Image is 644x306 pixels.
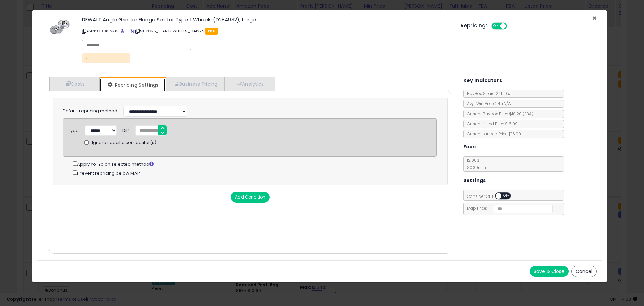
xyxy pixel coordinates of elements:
[122,125,130,134] div: Diff:
[50,17,70,37] img: 41oG0jNDjnL._SL60_.jpg
[464,121,518,127] span: Current Listed Price: $16.99
[592,13,597,23] span: ×
[73,169,437,177] div: Prevent repricing below MAP
[464,111,533,117] span: Current Buybox Price:
[461,23,487,28] h5: Repricing:
[463,76,502,85] h5: Key Indicators
[205,28,218,35] span: FBA
[82,26,450,36] p: ASIN: B00081NR88 | SKU: ORS_FLANGEWHEELS_041225
[82,53,130,63] p: A+
[464,91,510,96] span: BuyBox Share 24h: 0%
[166,77,225,91] a: Business Pricing
[73,160,437,168] div: Apply Yo-Yo on selected method
[92,140,156,146] span: Ignore specific competitor(s)
[130,28,134,34] a: Your listing only
[464,205,553,211] span: Map Price:
[121,28,124,34] a: BuyBox page
[49,77,100,91] a: Costs
[63,108,118,114] label: Default repricing method:
[231,192,270,203] button: Add Condition
[225,77,274,91] a: Analytics
[509,111,533,117] span: $10.20
[464,157,486,170] span: 12.00 %
[463,143,476,151] h5: Fees
[100,78,165,92] a: Repricing Settings
[492,23,500,29] span: ON
[68,125,80,134] div: Type:
[523,111,533,117] span: ( FBA )
[464,101,511,106] span: Avg. Win Price 24h: N/A
[463,176,486,185] h5: Settings
[464,165,486,170] span: $0.30 min
[506,23,517,29] span: OFF
[501,193,512,199] span: OFF
[464,193,520,199] span: Consider CPT:
[530,266,569,277] button: Save & Close
[464,131,521,137] span: Current Landed Price: $16.99
[82,17,450,22] h3: DEWALT Angle Grinder Flange Set for Type 1 Wheels (D284932), Large
[126,28,129,34] a: All offer listings
[571,266,597,277] button: Cancel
